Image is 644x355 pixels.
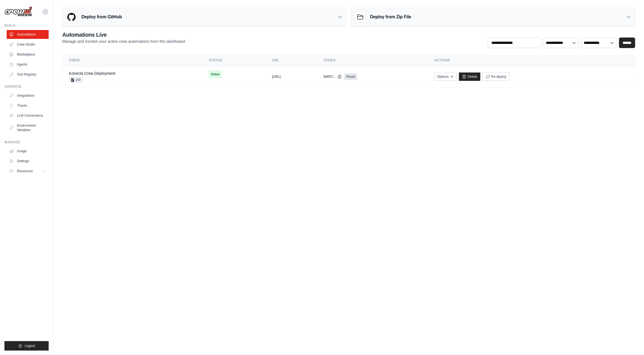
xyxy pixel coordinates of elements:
a: Agents [7,60,49,69]
button: 3bf057... [323,74,342,79]
a: LLM Connections [7,111,49,120]
th: URL [265,55,317,66]
img: Logo [4,6,32,17]
th: Actions [427,55,635,66]
a: Usage [7,147,49,156]
a: Environment Variables [7,121,49,134]
a: Crew Studio [7,40,49,49]
th: Crew [62,55,202,66]
div: Operate [4,84,49,89]
div: Manage [4,140,49,144]
a: Marketplace [7,50,49,59]
th: Status [202,55,265,66]
h2: Automations Live [62,31,186,39]
a: Tool Registry [7,70,49,79]
p: Manage and monitor your active crew automations from this dashboard. [62,39,186,44]
h3: Deploy from Zip File [370,14,411,20]
span: Resources [17,169,33,173]
div: Build [4,23,49,28]
a: Integrations [7,91,49,100]
button: Resources [7,167,49,176]
a: Konecta Crew Deployment [69,71,115,76]
a: Delete [459,72,480,81]
button: Re-deploy [483,72,509,81]
a: Reset [344,73,357,80]
img: GitHub Logo [66,11,77,22]
button: Options [434,72,457,81]
span: ZIP [69,77,83,83]
button: Logout [4,341,49,351]
a: Automations [7,30,49,39]
a: Settings [7,157,49,166]
span: Online [209,71,222,78]
a: Traces [7,101,49,110]
h3: Deploy from GitHub [81,14,122,20]
th: Token [317,55,427,66]
span: Logout [25,344,35,348]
